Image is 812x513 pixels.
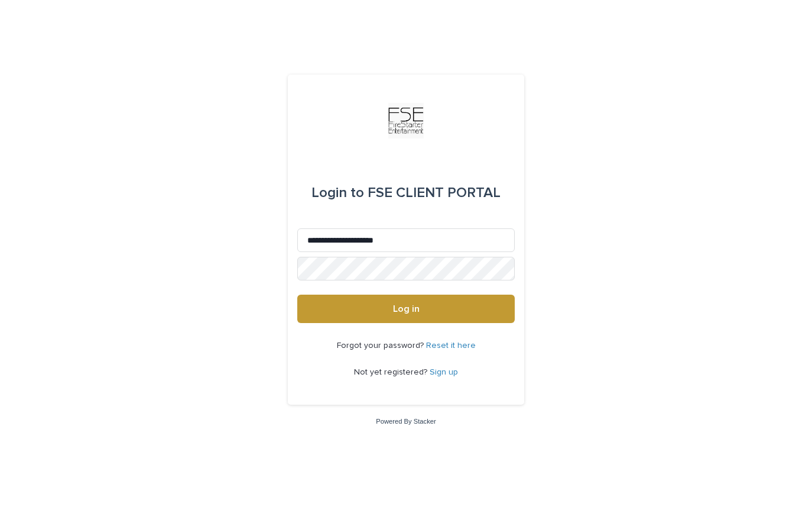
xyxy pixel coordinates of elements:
[430,368,458,376] a: Sign up
[376,418,436,425] a: Powered By Stacker
[426,341,476,350] a: Reset it here
[297,295,515,323] button: Log in
[311,186,364,200] span: Login to
[354,368,430,376] span: Not yet registered?
[388,103,424,138] img: Km9EesSdRbS9ajqhBzyo
[393,304,420,314] span: Log in
[337,341,426,350] span: Forgot your password?
[311,176,501,209] div: FSE CLIENT PORTAL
